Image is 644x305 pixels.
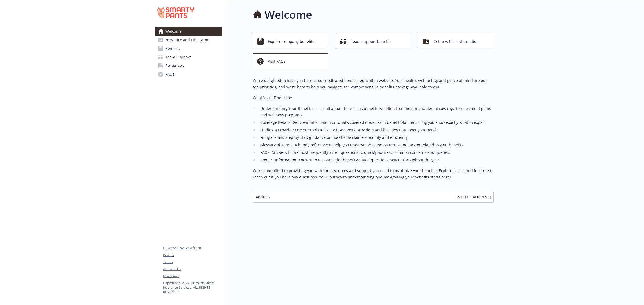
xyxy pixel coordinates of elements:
p: What You’ll Find Here: [253,95,494,101]
span: [STREET_ADDRESS] [457,194,491,200]
span: Welcome [165,27,182,36]
a: Terms [163,260,222,265]
li: Filing Claims: Step-by-step guidance on how to file claims smoothly and efficiently. [259,134,494,141]
span: Team Support [165,53,191,61]
span: FAQs [165,70,174,79]
p: Copyright © 2024 - 2025 , Newfront Insurance Services, ALL RIGHTS RESERVED [163,281,222,294]
button: Get new hire information [418,34,494,49]
li: Understanding Your Benefits: Learn all about the various benefits we offer, from health and denta... [259,105,494,118]
button: Visit FAQs [253,53,328,69]
h1: Welcome [265,7,312,23]
a: Welcome [155,27,222,36]
a: New Hire and Life Events [155,36,222,44]
span: Visit FAQs [268,56,286,66]
a: FAQs [155,70,222,79]
span: Get new hire information [433,36,479,47]
a: Benefits [155,44,222,53]
li: FAQs: Answers to the most frequently asked questions to quickly address common concerns and queries. [259,149,494,156]
a: Resources [155,61,222,70]
a: Privacy [163,253,222,258]
li: Glossary of Terms: A handy reference to help you understand common terms and jargon related to yo... [259,142,494,148]
li: Contact Information: Know who to contact for benefit-related questions now or throughout the year. [259,157,494,163]
li: Coverage Details: Get clear information on what’s covered under each benefit plan, ensuring you k... [259,119,494,126]
span: Team support benefits [351,36,391,47]
button: Team support benefits [336,34,411,49]
li: Finding a Provider: Use our tools to locate in-network providers and facilities that meet your ne... [259,127,494,133]
span: Explore company benefits [268,36,314,47]
a: Disclaimer [163,274,222,278]
span: Resources [165,61,184,70]
a: Accessibility [163,267,222,271]
a: Team Support [155,53,222,61]
p: We’re committed to providing you with the resources and support you need to maximize your benefit... [253,168,494,180]
p: We're delighted to have you here at our dedicated benefits education website. Your health, well-b... [253,77,494,90]
span: Address [256,194,270,200]
span: New Hire and Life Events [165,36,210,44]
span: Benefits [165,44,180,53]
button: Explore company benefits [253,34,328,49]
